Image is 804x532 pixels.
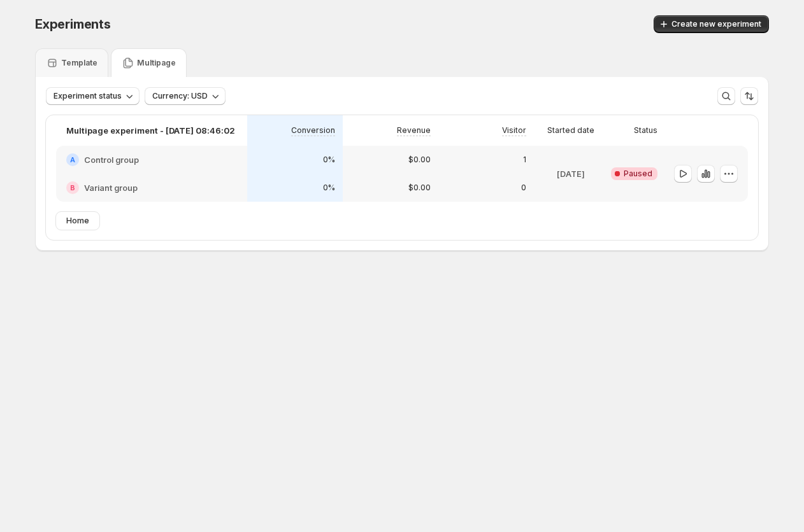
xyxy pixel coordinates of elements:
p: Status [634,125,657,136]
p: $0.00 [408,155,431,165]
p: 0 [521,183,526,193]
p: 0% [323,183,335,193]
button: Experiment status [46,87,140,105]
p: 1 [523,155,526,165]
h2: Control group [84,153,139,166]
span: Home [66,216,89,226]
p: 0% [323,155,335,165]
p: Multipage experiment - [DATE] 08:46:02 [66,124,235,137]
p: Revenue [397,125,431,136]
p: Multipage [137,58,176,68]
p: Visitor [502,125,526,136]
button: Sort the results [740,87,758,105]
p: Conversion [291,125,335,136]
p: Template [61,58,97,68]
button: Currency: USD [145,87,226,105]
h2: B [70,184,75,192]
h2: Variant group [84,181,138,194]
p: [DATE] [557,167,585,180]
span: Experiment status [54,91,122,101]
span: Create new experiment [671,19,761,29]
h2: A [70,156,75,164]
span: Currency: USD [152,91,208,101]
p: $0.00 [408,183,431,193]
button: Create new experiment [654,15,769,33]
p: Started date [547,125,594,136]
span: Experiments [35,17,111,32]
span: Paused [624,169,652,179]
